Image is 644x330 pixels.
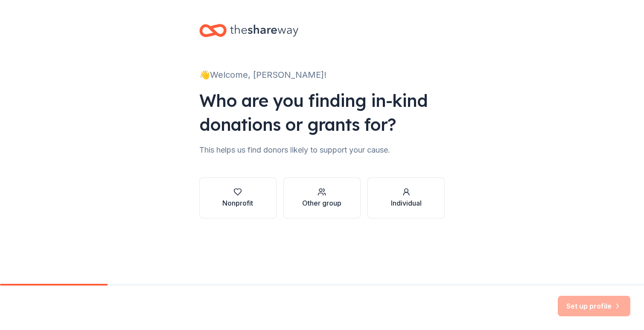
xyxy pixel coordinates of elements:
div: Other group [302,198,341,208]
button: Individual [367,177,445,218]
div: Who are you finding in-kind donations or grants for? [199,88,445,136]
div: This helps us find donors likely to support your cause. [199,143,445,157]
div: Nonprofit [222,198,253,208]
button: Nonprofit [199,177,277,218]
button: Other group [283,177,361,218]
div: 👋 Welcome, [PERSON_NAME]! [199,68,445,82]
div: Individual [391,198,422,208]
